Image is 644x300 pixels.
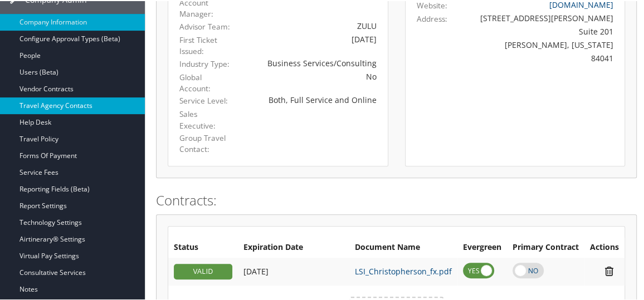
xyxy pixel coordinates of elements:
[251,19,377,31] div: ZULU
[156,190,637,209] h2: Contracts:
[251,93,377,105] div: Both, Full Service and Online
[251,70,377,81] div: No
[243,265,344,276] div: Add/Edit Date
[349,237,457,257] th: Document Name
[584,237,625,257] th: Actions
[179,71,234,94] label: Global Account:
[179,94,234,105] label: Service Level:
[168,237,238,257] th: Status
[179,107,234,130] label: Sales Executive:
[174,263,232,278] div: VALID
[470,11,613,23] div: [STREET_ADDRESS][PERSON_NAME]
[179,131,234,154] label: Group Travel Contact:
[507,237,584,257] th: Primary Contract
[417,12,447,23] label: Address:
[470,38,613,50] div: [PERSON_NAME], [US_STATE]
[251,32,377,44] div: [DATE]
[179,57,234,68] label: Industry Type:
[470,24,613,36] div: Suite 201
[243,265,269,276] span: [DATE]
[599,264,619,276] i: Remove Contract
[457,237,507,257] th: Evergreen
[179,20,234,31] label: Advisor Team:
[355,265,452,276] a: LSI_Christopherson_fx.pdf
[251,56,377,68] div: Business Services/Consulting
[470,51,613,63] div: 84041
[238,237,349,257] th: Expiration Date
[179,33,234,56] label: First Ticket Issued:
